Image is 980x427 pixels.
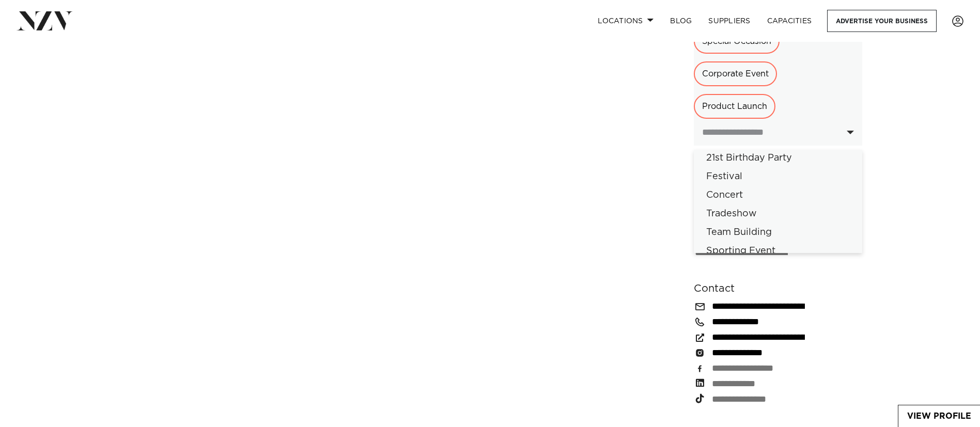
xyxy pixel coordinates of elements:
h6: Contact [694,281,862,296]
a: Advertise your business [827,10,937,32]
div: Product Launch [694,94,775,119]
div: 21st Birthday Party [694,149,862,167]
a: SUPPLIERS [700,10,758,32]
div: Festival [694,167,862,186]
a: Locations [589,10,662,32]
div: Tradeshow [694,204,862,223]
div: Corporate Event [694,61,777,86]
a: BLOG [662,10,700,32]
a: View Profile [898,405,980,427]
div: Concert [694,186,862,204]
div: Sporting Event [694,242,862,260]
div: Team Building [694,223,862,242]
img: nzv-logo.png [17,11,73,30]
a: Capacities [759,10,820,32]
